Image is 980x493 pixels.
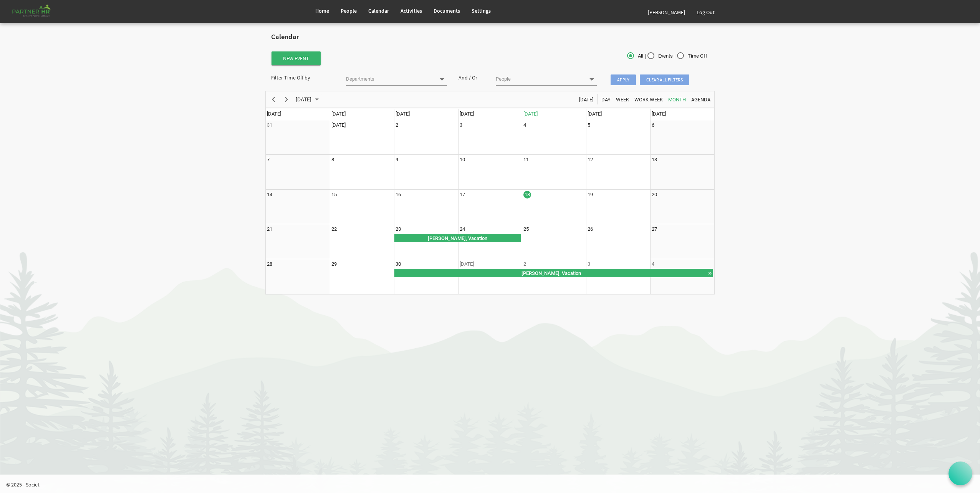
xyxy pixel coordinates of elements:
[331,111,346,117] span: [DATE]
[265,74,340,81] div: Filter Time Off by
[627,53,643,60] span: All
[652,121,654,129] div: Saturday, September 6, 2025
[667,94,687,104] button: Month
[293,91,323,108] div: September 2025
[280,91,293,108] div: next period
[396,121,398,129] div: Tuesday, September 2, 2025
[565,51,715,62] div: | |
[578,95,594,104] span: [DATE]
[331,225,337,233] div: Monday, September 22, 2025
[634,95,664,104] span: Work Week
[578,94,595,104] button: Today
[611,74,636,85] span: Apply
[295,95,312,104] span: [DATE]
[677,53,707,60] span: Time Off
[396,111,410,117] span: [DATE]
[346,74,435,84] input: Departments
[396,225,401,233] div: Tuesday, September 23, 2025
[267,191,272,199] div: Sunday, September 14, 2025
[395,234,520,242] div: [PERSON_NAME], Vacation
[434,7,460,14] span: Documents
[315,7,329,14] span: Home
[453,74,490,81] div: And / Or
[460,225,465,233] div: Wednesday, September 24, 2025
[281,94,292,104] button: Next
[667,95,687,104] span: Month
[523,260,526,268] div: Thursday, October 2, 2025
[523,225,529,233] div: Thursday, September 25, 2025
[395,269,708,277] div: [PERSON_NAME], Vacation
[368,7,389,14] span: Calendar
[588,225,593,233] div: Friday, September 26, 2025
[295,94,322,104] button: September 2025
[394,234,521,242] div: Laura Conway, Vacation Begin From Tuesday, September 23, 2025 at 12:00:00 AM GMT-04:00 Ends At We...
[267,111,281,117] span: [DATE]
[271,51,321,65] button: New Event
[652,111,666,117] span: [DATE]
[615,94,631,104] button: Week
[690,95,711,104] span: Agenda
[460,260,474,268] div: Wednesday, October 1, 2025
[652,191,657,199] div: Saturday, September 20, 2025
[640,74,689,85] span: Clear all filters
[460,191,465,199] div: Wednesday, September 17, 2025
[267,91,280,108] div: previous period
[472,7,491,14] span: Settings
[523,156,529,164] div: Thursday, September 11, 2025
[396,191,401,199] div: Tuesday, September 16, 2025
[523,121,526,129] div: Thursday, September 4, 2025
[647,53,673,60] span: Events
[331,260,337,268] div: Monday, September 29, 2025
[396,260,401,268] div: Tuesday, September 30, 2025
[633,94,664,104] button: Work Week
[642,2,691,23] a: [PERSON_NAME]
[600,94,612,104] button: Day
[496,74,584,84] input: People
[268,94,279,104] button: Previous
[601,95,611,104] span: Day
[652,260,654,268] div: Saturday, October 4, 2025
[401,7,422,14] span: Activities
[691,2,720,23] a: Log Out
[690,94,712,104] button: Agenda
[460,121,462,129] div: Wednesday, September 3, 2025
[341,7,357,14] span: People
[588,111,602,117] span: [DATE]
[588,156,593,164] div: Friday, September 12, 2025
[523,111,538,117] span: [DATE]
[588,260,590,268] div: Friday, October 3, 2025
[394,269,713,277] div: Joyce Williams, Vacation Begin From Tuesday, September 30, 2025 at 12:00:00 AM GMT-04:00 Ends At ...
[588,121,590,129] div: Friday, September 5, 2025
[267,225,272,233] div: Sunday, September 21, 2025
[331,156,334,164] div: Monday, September 8, 2025
[267,121,272,129] div: Sunday, August 31, 2025
[652,225,657,233] div: Saturday, September 27, 2025
[267,260,272,268] div: Sunday, September 28, 2025
[523,191,531,199] div: Thursday, September 18, 2025
[615,95,630,104] span: Week
[460,111,474,117] span: [DATE]
[6,481,980,488] p: © 2025 - Societ
[460,156,465,164] div: Wednesday, September 10, 2025
[652,156,657,164] div: Saturday, September 13, 2025
[267,156,270,164] div: Sunday, September 7, 2025
[331,191,337,199] div: Monday, September 15, 2025
[331,121,346,129] div: Monday, September 1, 2025
[265,91,715,294] schedule: of September 2025
[396,156,398,164] div: Tuesday, September 9, 2025
[588,191,593,199] div: Friday, September 19, 2025
[271,33,709,41] h2: Calendar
